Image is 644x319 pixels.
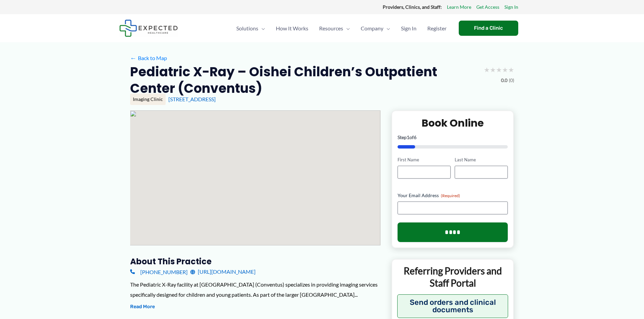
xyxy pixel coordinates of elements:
p: Referring Providers and Staff Portal [397,265,508,289]
span: Register [427,17,447,40]
span: ★ [496,63,502,76]
strong: Providers, Clinics, and Staff: [383,4,442,10]
span: Menu Toggle [258,17,265,40]
div: The Pediatric X-Ray facility at [GEOGRAPHIC_DATA] (Conventus) specializes in providing imaging se... [130,280,381,299]
a: [STREET_ADDRESS] [168,96,216,102]
span: (0) [509,76,514,85]
span: Sign In [401,17,416,40]
a: ResourcesMenu Toggle [314,17,355,40]
label: First Name [398,157,451,163]
label: Your Email Address [398,192,508,199]
h3: About this practice [130,256,381,267]
a: ←Back to Map [130,53,167,63]
span: Solutions [236,17,258,40]
h2: Book Online [398,116,508,130]
label: Last Name [455,157,508,163]
a: [URL][DOMAIN_NAME] [190,267,256,277]
a: SolutionsMenu Toggle [231,17,270,40]
nav: Primary Site Navigation [231,17,452,40]
p: Step of [398,135,508,140]
a: CompanyMenu Toggle [355,17,396,40]
span: 6 [414,134,416,140]
h2: Pediatric X-Ray – Oishei Children’s Outpatient Center (Conventus) [130,63,478,97]
a: Get Access [476,3,499,11]
a: Learn More [447,3,471,11]
a: [PHONE_NUMBER] [130,267,188,277]
a: Register [422,17,452,40]
span: 1 [407,134,409,140]
span: ← [130,55,137,61]
span: (Required) [441,193,460,198]
span: Menu Toggle [383,17,390,40]
a: Sign In [396,17,422,40]
span: ★ [502,63,508,76]
span: Menu Toggle [343,17,350,40]
div: Imaging Clinic [130,94,166,105]
span: ★ [508,63,514,76]
span: Resources [319,17,343,40]
button: Read More [130,303,155,311]
span: Company [361,17,383,40]
a: How It Works [270,17,314,40]
img: Expected Healthcare Logo - side, dark font, small [119,20,178,37]
span: ★ [484,63,490,76]
span: How It Works [276,17,308,40]
a: Find a Clinic [459,21,518,36]
span: 0.0 [501,76,507,85]
span: ★ [490,63,496,76]
button: Send orders and clinical documents [397,294,508,318]
a: Sign In [504,3,518,11]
